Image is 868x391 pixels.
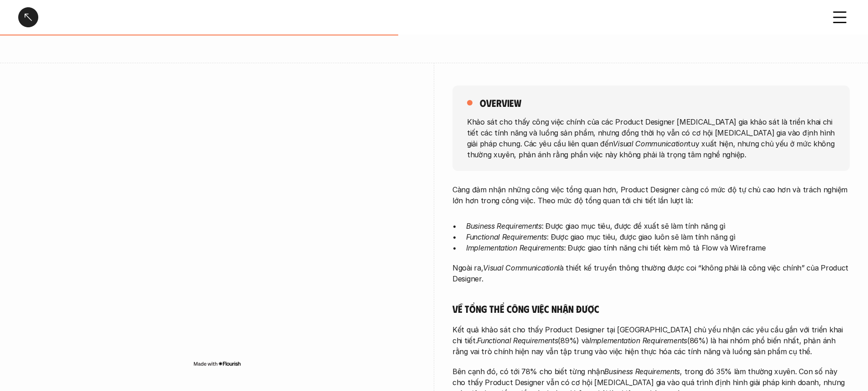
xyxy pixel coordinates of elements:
[466,231,850,242] p: : Được giao mục tiêu, được giao luôn sẽ làm tính năng gì
[452,324,850,357] p: Kết quả khảo sát cho thấy Product Designer tại [GEOGRAPHIC_DATA] chủ yếu nhận các yêu cầu gắn với...
[193,360,241,367] img: Made with Flourish
[466,221,850,231] p: : Được giao mục tiêu, được đề xuất sẽ làm tính năng gì
[466,243,564,252] em: Implementation Requirements
[452,184,850,206] p: Càng đảm nhận những công việc tổng quan hơn, Product Designer càng có mức độ tự chủ cao hơn và tr...
[466,232,547,241] em: Functional Requirements
[452,302,850,315] h5: Về tổng thể công việc nhận được
[613,139,688,148] em: Visual Communication
[467,116,835,160] p: Khảo sát cho thấy công việc chính của các Product Designer [MEDICAL_DATA] gia khảo sát là triển k...
[477,336,558,345] em: Functional Requirements
[483,263,558,272] em: Visual Communication
[18,85,416,358] iframe: Interactive or visual content
[589,336,687,345] em: Implementation Requirements
[466,242,850,253] p: : Được giao tính năng chi tiết kèm mô tả Flow và Wireframe
[604,367,680,376] em: Business Requirements
[452,262,850,284] p: Ngoài ra, là thiết kế truyền thông thường được coi “không phải là công việc chính” của Product De...
[466,221,542,231] em: Business Requirements
[480,96,521,109] h5: overview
